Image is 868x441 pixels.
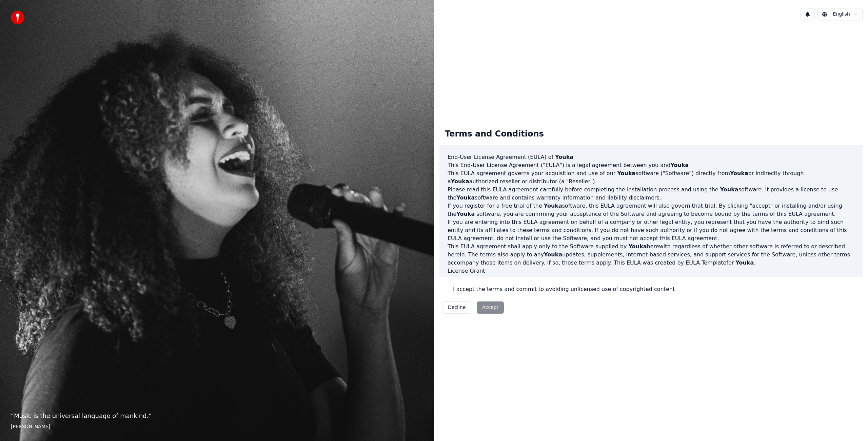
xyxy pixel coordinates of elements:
span: Youka [456,194,475,201]
p: This EULA agreement shall apply only to the Software supplied by herewith regardless of whether o... [448,243,854,267]
span: Youka [629,243,647,250]
p: This End-User License Agreement ("EULA") is a legal agreement between you and [448,161,854,169]
span: Youka [670,162,689,168]
span: Youka [687,276,705,282]
div: Terms and Conditions [439,123,549,145]
span: Youka [735,259,754,266]
p: If you are entering into this EULA agreement on behalf of a company or other legal entity, you re... [448,218,854,243]
span: Youka [730,170,748,176]
p: If you register for a free trial of the software, this EULA agreement will also govern that trial... [448,202,854,218]
label: I accept the terms and commit to avoiding unlicensed use of copyrighted content [453,285,675,293]
p: “ Music is the universal language of mankind. ” [11,411,423,421]
span: Youka [544,203,562,209]
footer: [PERSON_NAME] [11,423,423,430]
span: Youka [448,276,466,282]
span: Youka [456,211,475,217]
span: Youka [720,186,738,193]
span: Youka [617,170,635,176]
button: Decline [442,301,471,314]
span: Youka [544,251,562,258]
a: EULA Template [686,259,726,266]
p: hereby grants you a personal, non-transferable, non-exclusive licence to use the software on your... [448,275,854,291]
span: Youka [451,178,469,185]
p: This EULA agreement governs your acquisition and use of our software ("Software") directly from o... [448,169,854,186]
h3: End-User License Agreement (EULA) of [448,153,854,161]
span: Youka [555,154,573,160]
img: youka [11,11,24,24]
h3: License Grant [448,267,854,275]
p: Please read this EULA agreement carefully before completing the installation process and using th... [448,186,854,202]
